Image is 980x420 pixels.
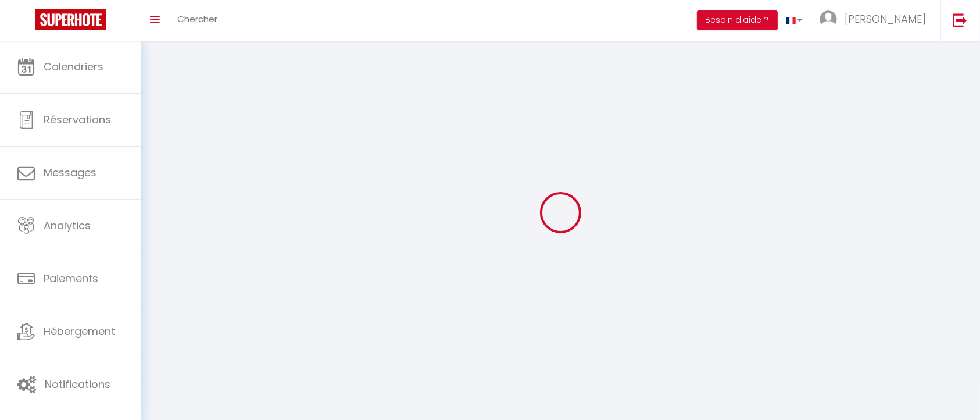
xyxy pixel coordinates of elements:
span: Calendriers [44,59,103,74]
span: Notifications [45,377,110,391]
img: Super Booking [35,9,106,30]
span: Analytics [44,218,91,233]
span: Réservations [44,112,111,127]
span: Chercher [177,13,217,25]
button: Ouvrir le widget de chat LiveChat [9,5,44,40]
span: [PERSON_NAME] [845,12,926,26]
img: logout [953,13,967,27]
button: Besoin d'aide ? [697,10,778,30]
span: Paiements [44,271,98,286]
span: Messages [44,165,96,180]
img: ... [820,10,837,28]
span: Hébergement [44,324,115,339]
